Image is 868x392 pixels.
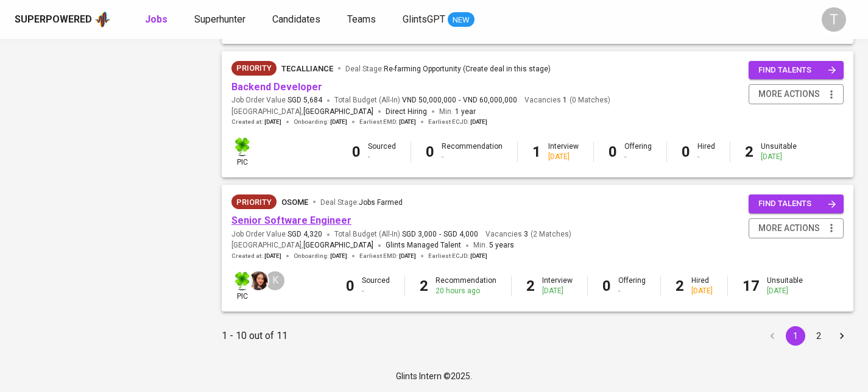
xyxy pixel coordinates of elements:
[428,252,487,260] span: Earliest ECJD :
[231,215,351,226] a: Senior Software Engineer
[94,10,111,29] img: app logo
[561,95,567,105] span: 1
[231,106,373,118] span: [GEOGRAPHIC_DATA] ,
[609,143,617,160] b: 0
[264,252,281,260] span: [DATE]
[231,62,277,74] span: Priority
[145,12,170,27] a: Jobs
[542,286,573,296] div: [DATE]
[455,107,476,116] span: 1 year
[743,277,760,294] b: 17
[288,229,322,240] span: SGD 4,320
[691,276,713,296] div: Hired
[442,141,503,162] div: Recommendation
[470,252,487,260] span: [DATE]
[264,270,286,291] div: K
[470,118,487,126] span: [DATE]
[303,106,373,118] span: [GEOGRAPHIC_DATA]
[231,118,281,126] span: Created at :
[346,277,355,294] b: 0
[359,198,403,207] span: Jobs Farmed
[231,252,281,260] span: Created at :
[334,95,517,105] span: Total Budget (All-In)
[489,241,514,249] span: 5 years
[676,277,684,294] b: 2
[522,229,528,240] span: 3
[548,152,579,162] div: [DATE]
[749,84,844,104] button: more actions
[822,7,846,32] div: T
[272,13,320,25] span: Candidates
[697,152,715,162] div: -
[362,276,390,296] div: Sourced
[548,141,579,162] div: Interview
[691,286,713,296] div: [DATE]
[459,95,460,105] span: -
[767,276,803,296] div: Unsuitable
[618,276,646,296] div: Offering
[758,87,820,102] span: more actions
[767,286,803,296] div: [DATE]
[15,13,92,27] div: Superpowered
[761,152,797,162] div: [DATE]
[463,95,517,105] span: VND 60,000,000
[399,252,416,260] span: [DATE]
[330,118,347,126] span: [DATE]
[786,326,805,346] button: page 1
[194,12,248,27] a: Superhunter
[542,276,573,296] div: Interview
[303,240,373,252] span: [GEOGRAPHIC_DATA]
[264,118,281,126] span: [DATE]
[524,95,610,105] span: Vacancies ( 0 Matches )
[832,326,852,346] button: Go to next page
[145,13,168,25] b: Jobs
[758,221,820,236] span: more actions
[809,326,828,346] button: Go to page 2
[345,65,551,73] span: Deal Stage :
[347,12,378,27] a: Teams
[386,241,461,249] span: Glints Managed Talent
[352,143,361,160] b: 0
[194,13,245,25] span: Superhunter
[347,13,376,25] span: Teams
[231,95,322,105] span: Job Order Value
[448,14,475,26] span: NEW
[231,61,277,76] div: New Job received from Demand Team
[384,65,551,73] span: Re-farming Opportunity (Create deal in this stage)
[761,141,797,162] div: Unsuitable
[359,252,416,260] span: Earliest EMD :
[758,197,836,211] span: find talents
[403,12,475,27] a: GlintsGPT NEW
[281,198,308,207] span: Osome
[281,64,333,73] span: TecAlliance
[442,152,503,162] div: -
[330,252,347,260] span: [DATE]
[682,143,690,160] b: 0
[624,152,652,162] div: -
[602,277,611,294] b: 0
[618,286,646,296] div: -
[749,194,844,213] button: find talents
[749,61,844,80] button: find talents
[428,118,487,126] span: Earliest ECJD :
[231,81,322,93] a: Backend Developer
[288,95,322,105] span: SGD 5,684
[233,137,252,156] img: f9493b8c-82b8-4f41-8722-f5d69bb1b761.jpg
[272,12,323,27] a: Candidates
[697,141,715,162] div: Hired
[294,252,347,260] span: Onboarding :
[231,136,253,168] div: pic
[231,240,373,252] span: [GEOGRAPHIC_DATA] ,
[386,107,427,116] span: Direct Hiring
[334,229,478,240] span: Total Budget (All-In)
[761,326,853,346] nav: pagination navigation
[399,118,416,126] span: [DATE]
[359,118,416,126] span: Earliest EMD :
[320,198,403,207] span: Deal Stage :
[249,271,268,290] img: thao.thai@glints.com
[368,141,396,162] div: Sourced
[402,229,437,240] span: SGD 3,000
[485,229,571,240] span: Vacancies ( 2 Matches )
[231,194,277,209] div: New Job received from Demand Team
[749,218,844,238] button: more actions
